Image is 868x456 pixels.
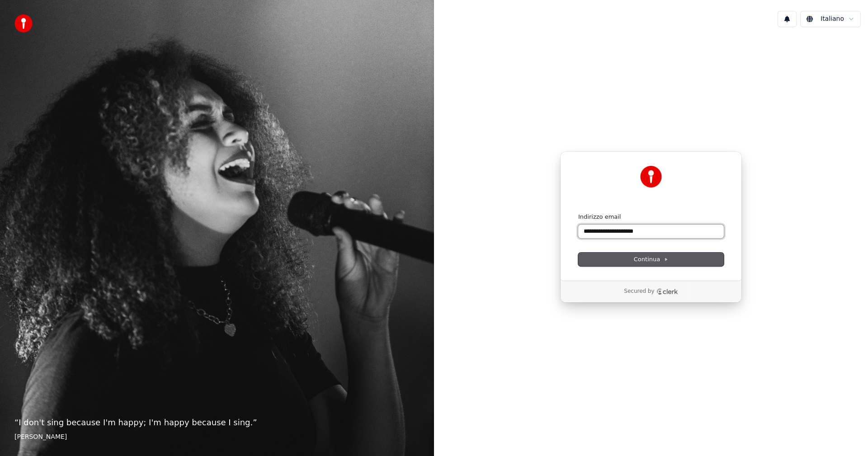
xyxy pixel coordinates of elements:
img: youka [14,14,33,33]
p: “ I don't sing because I'm happy; I'm happy because I sing. ” [14,416,420,429]
a: Clerk logo [656,288,678,295]
button: Continua [578,253,724,266]
label: Indirizzo email [578,213,621,221]
p: Secured by [624,288,654,295]
span: Continua [634,255,668,263]
footer: [PERSON_NAME] [14,432,420,442]
img: Youka [640,166,662,188]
